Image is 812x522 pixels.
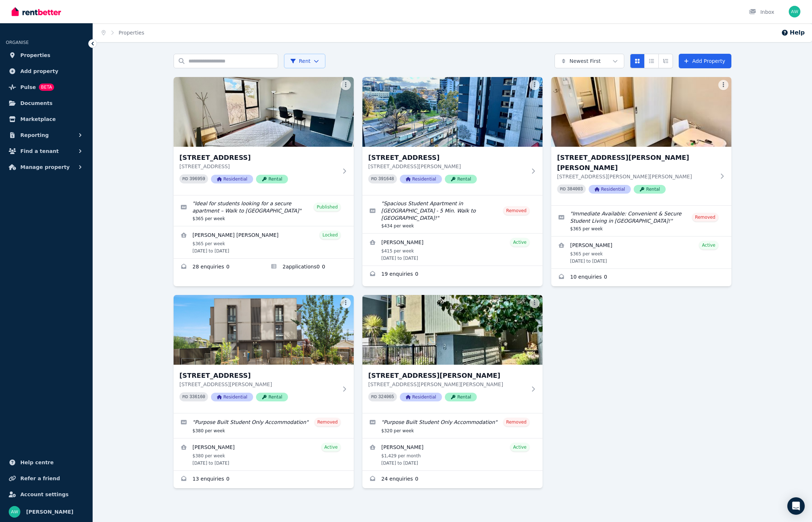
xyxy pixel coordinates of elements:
p: [STREET_ADDRESS][PERSON_NAME] [368,163,527,170]
a: View details for Rayan Alamri [362,234,543,266]
button: Expanded list view [658,54,673,68]
a: Documents [6,96,87,110]
span: ORGANISE [6,40,29,45]
button: More options [529,298,540,308]
h3: [STREET_ADDRESS][PERSON_NAME][PERSON_NAME] [557,153,715,173]
span: Documents [20,99,53,108]
a: Edit listing: Purpose Built Student Only Accommodation [174,413,354,438]
a: Applications for 203/60 Waverley Rd, Malvern East [264,259,354,276]
button: Help [781,28,805,37]
a: Enquiries for 602/131 Pelham St, Carlton [362,266,543,283]
button: Reporting [6,128,87,142]
p: [STREET_ADDRESS] [179,163,338,170]
span: Rent [290,57,310,65]
a: Add property [6,64,87,78]
button: More options [718,80,728,90]
span: Residential [400,175,442,183]
h3: [STREET_ADDRESS] [368,153,527,163]
span: Rental [445,393,477,401]
button: Newest First [555,54,624,68]
span: Manage property [20,163,70,171]
a: Help centre [6,455,87,470]
span: Residential [211,393,253,401]
span: Add property [20,67,58,76]
h3: [STREET_ADDRESS] [179,371,338,381]
a: Edit listing: Purpose Built Student Only Accommodation [362,413,543,438]
p: [STREET_ADDRESS][PERSON_NAME][PERSON_NAME] [557,173,715,180]
img: Andrew Wong [789,6,800,17]
button: More options [529,80,540,90]
a: View details for Sadhwi Gurung [362,438,543,470]
h3: [STREET_ADDRESS][PERSON_NAME] [368,371,527,381]
button: More options [341,298,351,308]
a: Add Property [679,54,731,68]
a: Edit listing: Spacious Student Apartment in Carlton - 5 Min. Walk to Melbourne Uni! [362,195,543,233]
span: Reporting [20,131,49,139]
span: Newest First [569,57,601,65]
span: Marketplace [20,115,56,124]
span: Residential [400,393,442,401]
p: [STREET_ADDRESS][PERSON_NAME] [179,381,338,388]
a: Enquiries for 113/6 John St, Box Hill [551,269,731,286]
img: 306/8 Bruce Street, Box Hill [362,295,543,365]
span: Account settings [20,490,69,499]
small: PID [182,177,188,181]
a: Properties [119,30,145,36]
span: Find a tenant [20,147,59,155]
code: 391648 [378,177,394,182]
span: Residential [589,185,631,194]
button: Manage property [6,160,87,174]
img: Andrew Wong [9,506,20,518]
small: PID [182,395,188,399]
span: BETA [39,84,54,91]
nav: Breadcrumb [93,23,153,42]
a: Account settings [6,487,87,502]
span: Pulse [20,83,36,92]
a: Marketplace [6,112,87,126]
a: Properties [6,48,87,62]
a: Edit listing: Ideal for students looking for a secure apartment – Walk to Monash Uni [174,195,354,226]
small: PID [371,177,377,181]
code: 336160 [190,394,205,400]
span: Properties [20,51,50,60]
div: View options [630,54,673,68]
small: PID [371,395,377,399]
span: Refer a friend [20,474,60,483]
h3: [STREET_ADDRESS] [179,153,338,163]
a: View details for Bolun Zhang [174,438,354,470]
a: Edit listing: Immediate Available: Convenient & Secure Student Living in Box Hill! [551,206,731,236]
button: Card view [630,54,645,68]
button: Compact list view [644,54,659,68]
a: 109/1 Wellington Road, Box Hill[STREET_ADDRESS][STREET_ADDRESS][PERSON_NAME]PID 336160Residential... [174,295,354,413]
a: 203/60 Waverley Rd, Malvern East[STREET_ADDRESS][STREET_ADDRESS]PID 396959ResidentialRental [174,77,354,195]
img: 109/1 Wellington Road, Box Hill [174,295,354,365]
a: PulseBETA [6,80,87,94]
span: Rental [256,175,288,183]
div: Inbox [749,8,774,16]
img: 602/131 Pelham St, Carlton [362,77,543,147]
span: Rental [634,185,666,194]
a: Enquiries for 109/1 Wellington Road, Box Hill [174,471,354,488]
button: Find a tenant [6,144,87,158]
span: [PERSON_NAME] [26,507,73,516]
a: View details for Gowtham Sriram Selvakumar [174,226,354,258]
code: 324065 [378,394,394,400]
span: Rental [445,175,477,183]
img: 203/60 Waverley Rd, Malvern East [174,77,354,147]
a: 602/131 Pelham St, Carlton[STREET_ADDRESS][STREET_ADDRESS][PERSON_NAME]PID 391648ResidentialRental [362,77,543,195]
span: Rental [256,393,288,401]
a: Refer a friend [6,471,87,486]
a: View details for Hwangwoon Lee [551,236,731,268]
code: 396959 [190,177,205,182]
div: Open Intercom Messenger [787,497,805,515]
a: Enquiries for 306/8 Bruce Street, Box Hill [362,471,543,488]
a: Enquiries for 203/60 Waverley Rd, Malvern East [174,259,264,276]
span: Residential [211,175,253,183]
img: RentBetter [12,6,61,17]
button: More options [341,80,351,90]
code: 384003 [567,187,583,192]
a: 306/8 Bruce Street, Box Hill[STREET_ADDRESS][PERSON_NAME][STREET_ADDRESS][PERSON_NAME][PERSON_NAM... [362,295,543,413]
img: 113/6 John St, Box Hill [551,77,731,147]
button: Rent [284,54,325,68]
small: PID [560,187,566,191]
